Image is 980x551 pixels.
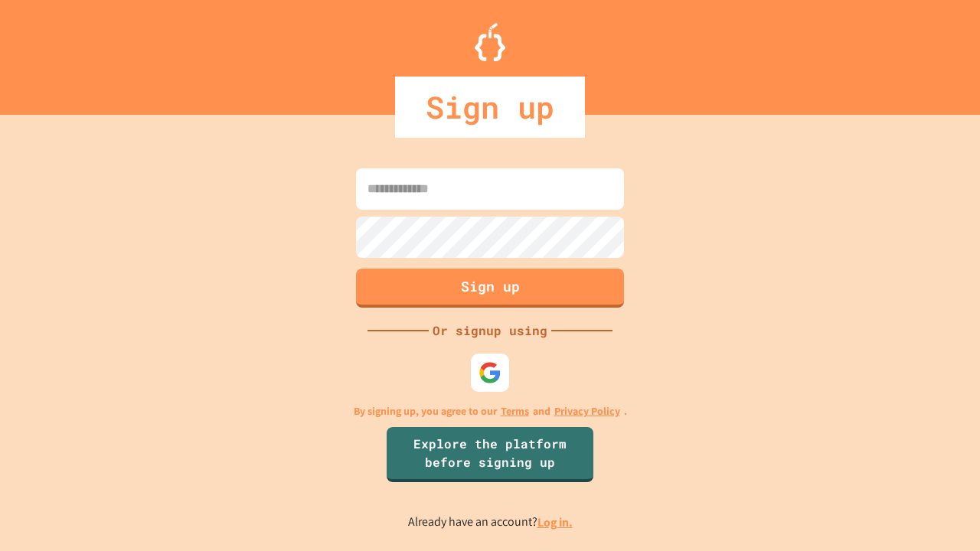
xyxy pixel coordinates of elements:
[554,403,620,419] a: Privacy Policy
[354,403,627,419] p: By signing up, you agree to our and .
[501,403,529,419] a: Terms
[387,427,593,482] a: Explore the platform before signing up
[479,361,501,384] img: google-icon.svg
[537,514,573,530] a: Log in.
[475,23,505,61] img: Logo.svg
[408,513,573,532] p: Already have an account?
[356,269,624,308] button: Sign up
[395,77,585,138] div: Sign up
[429,321,551,340] div: Or signup using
